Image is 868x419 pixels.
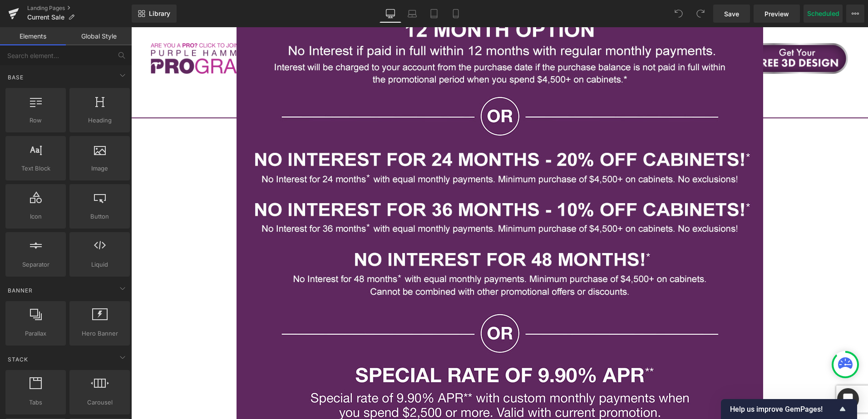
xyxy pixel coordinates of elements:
span: Save [724,9,739,19]
a: Landing Pages [27,5,132,12]
button: Redo [691,5,710,23]
span: Carousel [72,398,127,407]
span: Stack [7,355,29,364]
span: Help us improve GemPages! [730,405,837,414]
span: Text Block [8,164,63,173]
span: Icon [8,212,63,221]
a: Preview [754,5,800,23]
button: More [846,5,864,23]
span: Hero Banner [72,329,127,338]
a: Global Style [66,27,132,45]
a: Tablet [423,5,445,23]
span: Heading [72,116,127,125]
span: Library [149,10,170,18]
span: Base [7,73,25,82]
span: Liquid [72,260,127,269]
span: Row [8,116,63,125]
span: Separator [8,260,63,269]
div: Open Intercom Messenger [837,388,859,410]
a: New Library [132,5,177,23]
button: Undo [670,5,688,23]
a: Desktop [380,5,401,23]
a: Mobile [445,5,467,23]
span: Image [72,164,127,173]
span: Banner [7,286,34,295]
span: Parallax [8,329,63,338]
span: Button [72,212,127,221]
button: Scheduled [804,5,843,23]
a: Laptop [401,5,423,23]
span: Preview [764,9,789,19]
span: Tabs [8,398,63,407]
span: Current Sale [27,14,64,21]
button: Show survey - Help us improve GemPages! [730,404,848,414]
